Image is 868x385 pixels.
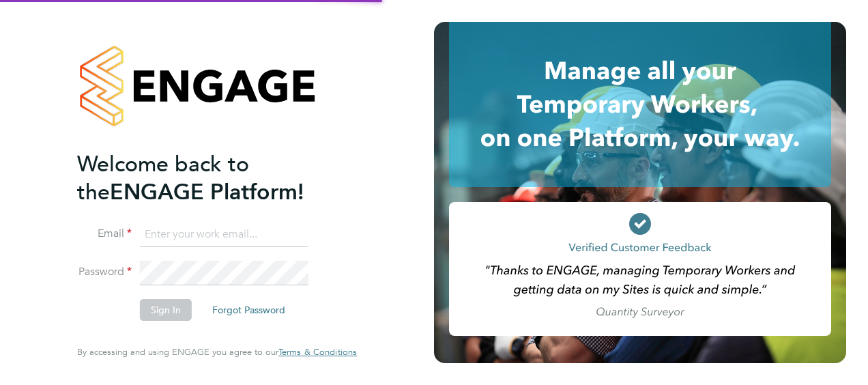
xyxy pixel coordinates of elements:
span: By accessing and using ENGAGE you agree to our [77,346,357,358]
a: Terms & Conditions [278,347,357,358]
label: Email [77,227,132,241]
input: Enter your work email... [140,223,308,247]
h2: ENGAGE Platform! [77,150,343,206]
button: Sign In [140,299,192,321]
span: Terms & Conditions [278,346,357,358]
label: Password [77,265,132,279]
span: Welcome back to the [77,151,249,205]
button: Forgot Password [201,299,296,321]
